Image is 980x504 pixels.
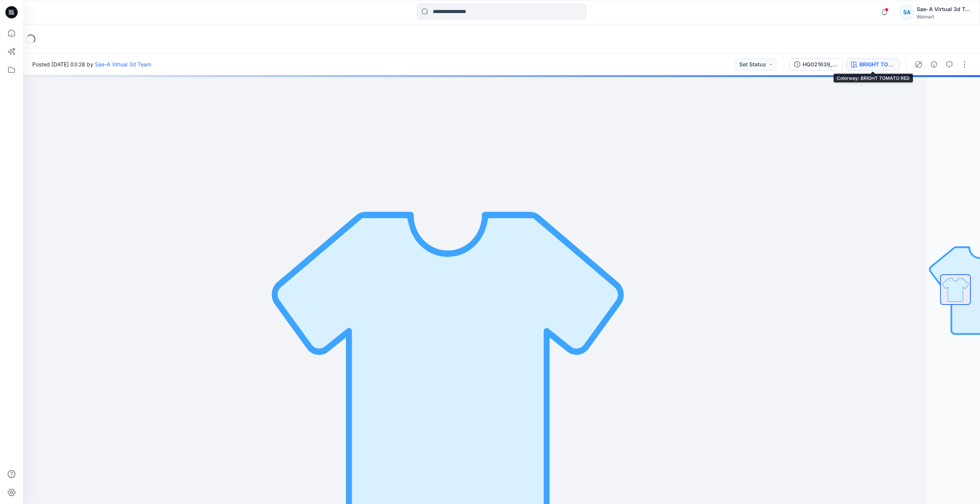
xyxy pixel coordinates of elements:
[789,58,843,71] button: HQ021639_FULL COLORWAYS
[928,58,940,71] button: Details
[803,60,838,69] div: HQ021639_FULL COLORWAYS
[917,5,970,14] div: Sae-A Virtual 3d Team
[846,58,900,71] button: BRIGHT TOMATO RED
[917,14,970,20] div: Walmart
[95,61,151,68] a: Sae-A Virtual 3d Team
[32,60,151,68] span: Posted [DATE] 03:28 by
[859,60,895,69] div: BRIGHT TOMATO RED
[941,275,970,304] img: All colorways
[900,5,914,19] div: SA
